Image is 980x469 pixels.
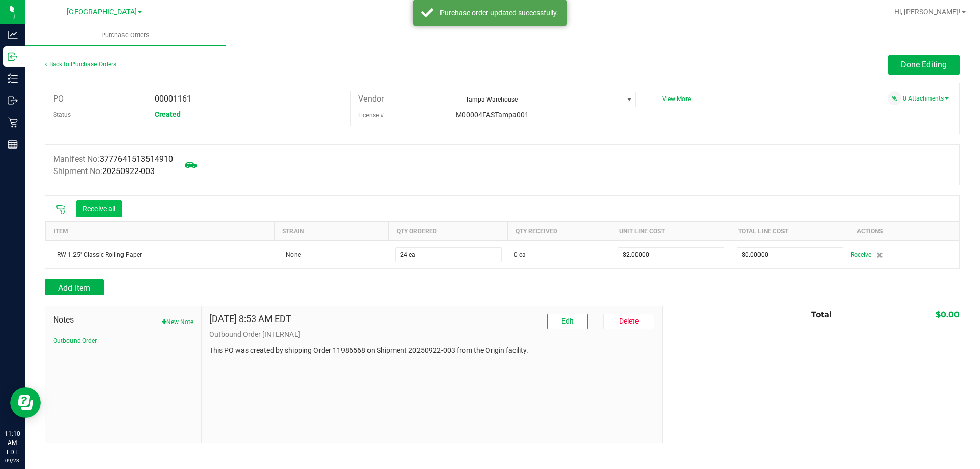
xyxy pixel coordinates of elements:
h4: [DATE] 8:53 AM EDT [209,314,291,324]
label: Vendor [358,91,384,107]
span: 3777641513514910 [100,154,173,164]
span: Done Editing [901,60,947,69]
div: Purchase order updated successfully. [439,8,559,18]
span: Mark as not Arrived [181,155,201,175]
button: Done Editing [888,55,960,75]
th: Qty Ordered [389,221,508,240]
inline-svg: Reports [8,139,18,150]
th: Strain [275,221,389,240]
th: Actions [849,221,959,240]
iframe: Resource center [10,387,41,418]
p: 11:10 AM EDT [5,429,20,457]
span: Add Item [58,283,90,293]
span: Delete [619,317,639,325]
span: $0.00 [936,310,960,319]
inline-svg: Inbound [8,52,18,62]
p: This PO was created by shipping Order 11986568 on Shipment 20250922-003 from the Origin facility. [209,345,654,356]
button: Add Item [45,279,104,295]
label: Status [53,107,71,122]
span: Notes [53,314,193,326]
span: Total [811,310,832,319]
span: Attach a document [888,91,901,105]
inline-svg: Analytics [8,30,18,40]
span: None [281,251,301,258]
span: [GEOGRAPHIC_DATA] [67,8,137,16]
input: $0.00000 [737,248,843,262]
th: Total Line Cost [730,221,849,240]
p: Outbound Order [INTERNAL] [209,329,654,340]
th: Item [46,221,275,240]
label: Shipment No: [53,165,155,178]
button: Receive all [76,200,122,217]
button: Edit [547,314,588,329]
inline-svg: Outbound [8,95,18,106]
span: Receive [851,249,871,261]
span: 00001161 [155,94,191,104]
inline-svg: Retail [8,117,18,128]
span: 20250922-003 [102,166,155,176]
a: Back to Purchase Orders [45,61,116,68]
th: Unit Line Cost [611,221,730,240]
span: Created [155,110,181,118]
label: Manifest No: [53,153,173,165]
a: View More [662,95,691,103]
div: RW 1.25" Classic Rolling Paper [52,250,268,259]
a: Purchase Orders [24,24,226,46]
span: Scan packages to receive [56,205,66,215]
span: Purchase Orders [87,31,163,40]
span: 0 ea [514,250,526,259]
span: Hi, [PERSON_NAME]! [894,8,961,16]
label: License # [358,108,384,123]
input: 0 ea [396,248,501,262]
a: 0 Attachments [903,95,949,102]
input: $0.00000 [618,248,724,262]
button: Outbound Order [53,336,97,345]
span: Edit [561,317,574,325]
th: Qty Received [508,221,611,240]
p: 09/23 [5,457,20,464]
span: Tampa Warehouse [456,92,623,107]
button: Delete [603,314,654,329]
span: M00004FASTampa001 [456,111,529,119]
button: New Note [162,317,193,327]
label: PO [53,91,64,107]
inline-svg: Inventory [8,73,18,84]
